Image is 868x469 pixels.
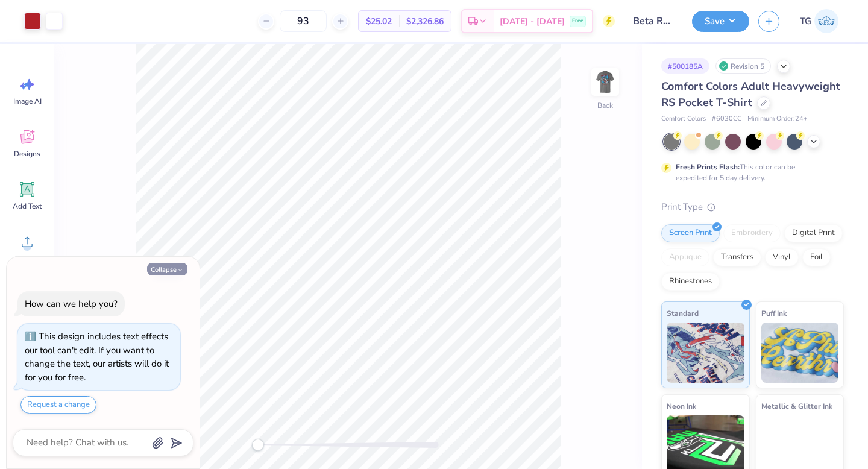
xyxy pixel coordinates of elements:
span: Neon Ink [667,400,696,412]
span: Comfort Colors [661,114,706,124]
span: Minimum Order: 24 + [747,114,808,124]
div: Digital Print [784,224,843,242]
div: Revision 5 [715,58,771,74]
a: TG [794,9,844,33]
span: Free [572,17,583,25]
span: TG [800,14,811,28]
button: Request a change [20,396,96,414]
span: Comfort Colors Adult Heavyweight RS Pocket T-Shirt [661,79,840,110]
button: Save [692,11,749,32]
div: Screen Print [661,224,720,242]
span: # 6030CC [712,114,741,124]
div: Back [597,100,613,111]
span: $2,326.86 [406,15,444,28]
img: Back [593,70,617,94]
span: Designs [14,149,40,159]
input: – – [280,10,327,32]
span: Metallic & Glitter Ink [761,400,832,412]
input: Untitled Design [624,9,683,33]
span: Add Text [13,201,42,211]
span: Standard [667,307,699,319]
span: Puff Ink [761,307,787,319]
div: This design includes text effects our tool can't edit. If you want to change the text, our artist... [25,330,169,383]
span: [DATE] - [DATE] [500,15,565,28]
span: Upload [15,254,39,263]
img: Standard [667,323,744,383]
img: Tori Guary [814,9,838,33]
div: Embroidery [723,224,781,242]
div: Applique [661,248,709,266]
div: Vinyl [765,248,799,266]
span: Image AI [13,96,42,106]
div: This color can be expedited for 5 day delivery. [676,162,824,183]
strong: Fresh Prints Flash: [676,162,740,172]
span: $25.02 [366,15,392,28]
div: Print Type [661,200,844,214]
div: # 500185A [661,58,709,74]
img: Puff Ink [761,323,839,383]
button: Collapse [147,263,187,275]
div: Foil [802,248,831,266]
div: How can we help you? [25,298,118,310]
div: Accessibility label [252,439,264,451]
div: Rhinestones [661,272,720,291]
div: Transfers [713,248,761,266]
